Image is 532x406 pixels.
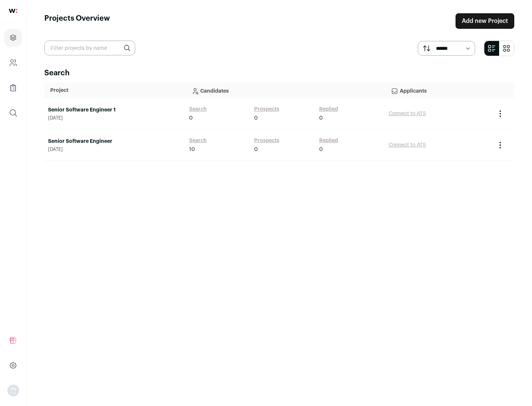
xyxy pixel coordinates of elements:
[7,385,19,396] img: nopic.png
[389,142,426,148] a: Connect to ATS
[44,68,514,78] h2: Search
[48,115,182,121] span: [DATE]
[48,106,182,114] a: Senior Software Engineer 1
[50,87,180,94] p: Project
[9,9,17,13] img: wellfound-shorthand-0d5821cbd27db2630d0214b213865d53afaa358527fdda9d0ea32b1df1b89c2c.svg
[48,147,182,152] span: [DATE]
[4,54,22,72] a: Company and ATS Settings
[389,111,426,116] a: Connect to ATS
[189,106,207,113] a: Search
[254,137,279,144] a: Prospects
[189,137,207,144] a: Search
[48,138,182,145] a: Senior Software Engineer
[319,106,338,113] a: Replied
[456,13,514,29] a: Add new Project
[4,79,22,97] a: Company Lists
[191,83,379,98] p: Candidates
[44,13,110,29] h1: Projects Overview
[189,114,193,122] span: 0
[4,29,22,47] a: Projects
[254,106,279,113] a: Prospects
[189,146,195,153] span: 10
[496,141,505,149] button: Project Actions
[391,83,486,98] p: Applicants
[254,114,258,122] span: 0
[44,41,135,55] input: Filter projects by name
[319,137,338,144] a: Replied
[496,109,505,118] button: Project Actions
[319,114,323,122] span: 0
[254,146,258,153] span: 0
[319,146,323,153] span: 0
[7,385,19,396] button: Open dropdown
